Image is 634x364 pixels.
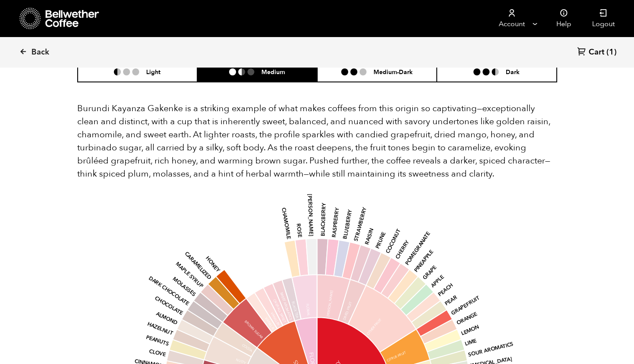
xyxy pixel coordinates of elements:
h6: Light [146,68,161,75]
h6: Dark [506,68,520,75]
p: Burundi Kayanza Gakenke is a striking example of what makes coffees from this origin so captivati... [77,102,557,180]
span: (1) [607,47,617,58]
span: Back [31,47,49,58]
a: Cart (1) [577,47,617,58]
h6: Medium-Dark [374,68,413,75]
span: Cart [589,47,604,58]
h6: Medium [261,68,285,75]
